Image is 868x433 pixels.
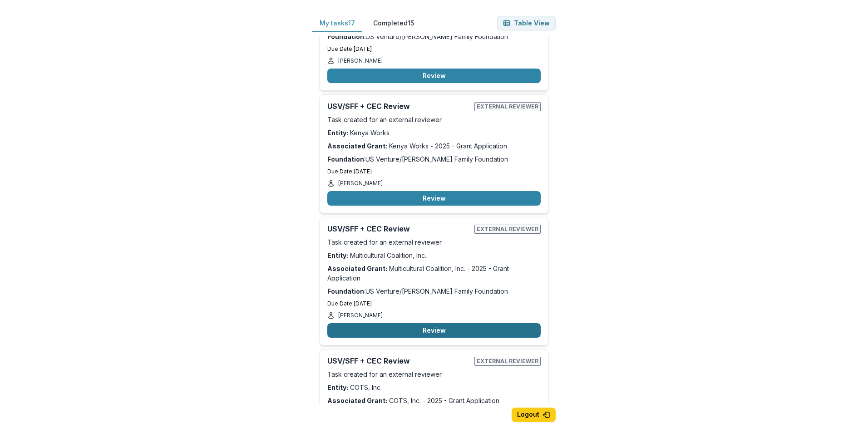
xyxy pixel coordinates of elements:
strong: Entity: [327,251,348,259]
h2: USV/SFF + CEC Review [327,102,471,111]
p: Task created for an external reviewer [327,237,541,247]
strong: Associated Grant: [327,397,387,404]
p: : US Venture/[PERSON_NAME] Family Foundation [327,154,541,164]
p: Due Date: [DATE] [327,300,541,308]
button: Logout [512,408,556,422]
span: External reviewer [474,225,541,234]
button: Completed 15 [366,15,421,32]
p: : US Venture/[PERSON_NAME] Family Foundation [327,32,541,41]
p: Kenya Works - 2025 - Grant Application [327,141,541,151]
button: Review [327,191,541,206]
p: [PERSON_NAME] [338,57,383,65]
h2: USV/SFF + CEC Review [327,357,471,365]
p: : US Venture/[PERSON_NAME] Family Foundation [327,286,541,296]
strong: Associated Grant: [327,265,387,272]
p: Task created for an external reviewer [327,369,541,379]
strong: Entity: [327,384,348,391]
h2: USV/SFF + CEC Review [327,225,471,233]
span: External reviewer [474,102,541,111]
p: Due Date: [DATE] [327,167,541,176]
p: COTS, Inc. [327,383,541,392]
p: Kenya Works [327,128,541,138]
strong: Foundation [327,33,364,40]
button: My tasks 17 [312,15,362,32]
strong: Associated Grant: [327,142,387,150]
p: Task created for an external reviewer [327,115,541,124]
strong: Foundation [327,287,364,295]
button: Table View [497,16,556,30]
p: [PERSON_NAME] [338,311,383,320]
p: COTS, Inc. - 2025 - Grant Application [327,396,541,405]
p: [PERSON_NAME] [338,179,383,187]
button: Review [327,323,541,338]
p: Due Date: [DATE] [327,45,541,53]
p: Multicultural Coalition, Inc. - 2025 - Grant Application [327,264,541,283]
p: Multicultural Coalition, Inc. [327,251,541,260]
strong: Foundation [327,155,364,163]
span: External reviewer [474,357,541,366]
button: Review [327,69,541,83]
strong: Entity: [327,129,348,137]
